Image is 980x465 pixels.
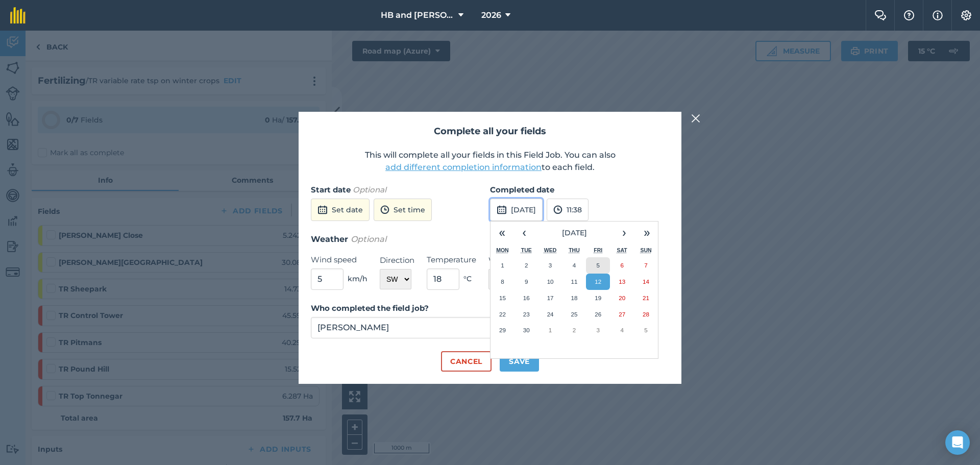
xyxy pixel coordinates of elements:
button: September 26, 2025 [586,306,610,323]
abbr: October 5, 2025 [644,327,647,333]
p: This will complete all your fields in this Field Job. You can also to each field. [311,149,669,174]
abbr: October 3, 2025 [597,327,600,333]
button: September 22, 2025 [491,306,514,323]
button: September 10, 2025 [538,274,562,290]
button: September 21, 2025 [634,290,658,306]
button: September 19, 2025 [586,290,610,306]
button: September 11, 2025 [562,274,586,290]
abbr: September 1, 2025 [501,262,504,268]
abbr: October 1, 2025 [549,327,552,333]
abbr: September 29, 2025 [499,327,506,333]
label: Temperature [427,254,476,266]
button: October 1, 2025 [538,322,562,338]
button: September 28, 2025 [634,306,658,323]
abbr: Tuesday [521,247,532,253]
button: September 7, 2025 [634,257,658,274]
strong: Completed date [490,185,554,194]
label: Weather [488,254,539,266]
img: svg+xml;base64,PD94bWwgdmVyc2lvbj0iMS4wIiBlbmNvZGluZz0idXRmLTgiPz4KPCEtLSBHZW5lcmF0b3I6IEFkb2JlIE... [317,204,328,216]
abbr: September 24, 2025 [547,311,554,317]
button: September 5, 2025 [586,257,610,274]
abbr: September 28, 2025 [643,311,649,317]
abbr: Thursday [569,247,580,253]
abbr: September 26, 2025 [595,311,601,317]
img: fieldmargin Logo [10,7,26,23]
img: svg+xml;base64,PD94bWwgdmVyc2lvbj0iMS4wIiBlbmNvZGluZz0idXRmLTgiPz4KPCEtLSBHZW5lcmF0b3I6IEFkb2JlIE... [497,204,507,216]
h3: Weather [311,233,669,246]
div: Open Intercom Messenger [945,430,970,455]
label: Wind speed [311,254,367,266]
button: September 6, 2025 [610,257,634,274]
button: ‹ [513,222,535,244]
label: Direction [380,254,414,266]
button: September 20, 2025 [610,290,634,306]
abbr: September 18, 2025 [571,295,577,301]
span: HB and [PERSON_NAME] [381,9,454,21]
span: ° C [463,273,472,284]
button: October 2, 2025 [562,322,586,338]
abbr: September 4, 2025 [573,262,576,268]
button: September 14, 2025 [634,274,658,290]
strong: Who completed the field job? [311,303,429,313]
button: September 29, 2025 [491,322,514,338]
button: September 9, 2025 [514,274,538,290]
img: A question mark icon [903,10,915,20]
button: September 30, 2025 [514,322,538,338]
button: October 4, 2025 [610,322,634,338]
abbr: October 4, 2025 [620,327,623,333]
button: Cancel [441,351,492,372]
abbr: Friday [594,247,602,253]
abbr: Sunday [640,247,651,253]
abbr: Monday [496,247,509,253]
button: September 1, 2025 [491,257,514,274]
abbr: September 19, 2025 [595,295,601,301]
button: September 27, 2025 [610,306,634,323]
em: Optional [351,234,386,244]
img: Two speech bubbles overlapping with the left bubble in the forefront [874,10,887,20]
img: svg+xml;base64,PD94bWwgdmVyc2lvbj0iMS4wIiBlbmNvZGluZz0idXRmLTgiPz4KPCEtLSBHZW5lcmF0b3I6IEFkb2JlIE... [380,204,389,216]
abbr: September 11, 2025 [571,278,577,285]
abbr: September 21, 2025 [643,295,649,301]
button: add different completion information [385,161,542,174]
abbr: September 12, 2025 [595,278,601,285]
span: km/h [348,273,367,284]
img: svg+xml;base64,PHN2ZyB4bWxucz0iaHR0cDovL3d3dy53My5vcmcvMjAwMC9zdmciIHdpZHRoPSIyMiIgaGVpZ2h0PSIzMC... [691,112,700,125]
span: 2026 [481,9,501,21]
img: svg+xml;base64,PD94bWwgdmVyc2lvbj0iMS4wIiBlbmNvZGluZz0idXRmLTgiPz4KPCEtLSBHZW5lcmF0b3I6IEFkb2JlIE... [553,204,562,216]
abbr: Saturday [617,247,627,253]
button: September 17, 2025 [538,290,562,306]
abbr: September 16, 2025 [523,295,530,301]
button: September 24, 2025 [538,306,562,323]
button: Set time [374,199,432,221]
button: September 13, 2025 [610,274,634,290]
abbr: September 23, 2025 [523,311,530,317]
button: October 5, 2025 [634,322,658,338]
img: A cog icon [960,10,972,20]
img: svg+xml;base64,PHN2ZyB4bWxucz0iaHR0cDovL3d3dy53My5vcmcvMjAwMC9zdmciIHdpZHRoPSIxNyIgaGVpZ2h0PSIxNy... [933,9,943,21]
button: September 18, 2025 [562,290,586,306]
span: [DATE] [562,228,587,237]
abbr: September 5, 2025 [597,262,600,268]
abbr: September 20, 2025 [619,295,625,301]
button: September 12, 2025 [586,274,610,290]
abbr: September 10, 2025 [547,278,554,285]
button: September 25, 2025 [562,306,586,323]
abbr: September 3, 2025 [549,262,552,268]
abbr: September 27, 2025 [619,311,625,317]
button: September 3, 2025 [538,257,562,274]
button: « [491,222,513,244]
button: Set date [311,199,370,221]
abbr: September 6, 2025 [620,262,623,268]
abbr: Wednesday [544,247,557,253]
button: September 16, 2025 [514,290,538,306]
abbr: September 25, 2025 [571,311,577,317]
button: October 3, 2025 [586,322,610,338]
abbr: September 7, 2025 [644,262,647,268]
button: 11:38 [547,199,589,221]
abbr: September 22, 2025 [499,311,506,317]
abbr: September 9, 2025 [525,278,528,285]
button: September 8, 2025 [491,274,514,290]
button: September 4, 2025 [562,257,586,274]
abbr: September 14, 2025 [643,278,649,285]
em: Optional [353,185,386,194]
